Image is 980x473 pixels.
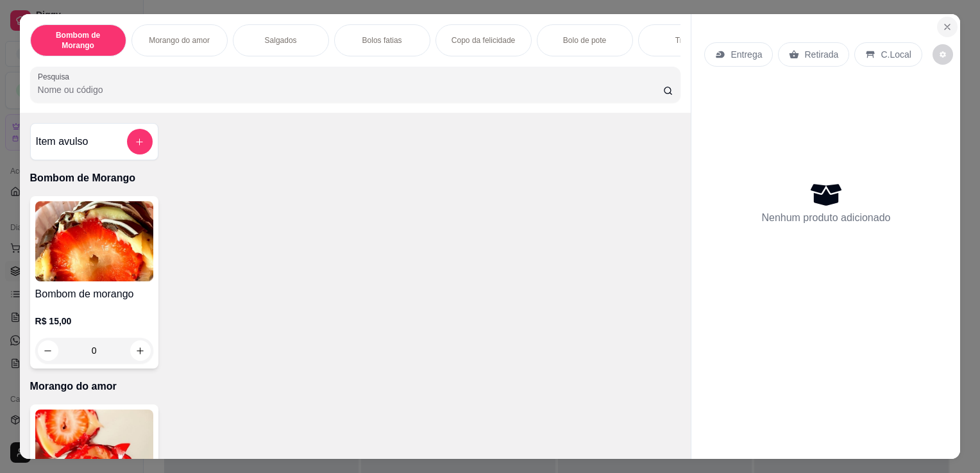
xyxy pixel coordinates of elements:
[36,134,89,149] h4: Item avulso
[149,35,210,46] p: Morango do amor
[130,340,151,361] button: increase-product-quantity
[35,201,153,281] img: product-image
[452,35,515,46] p: Copo da felicidade
[38,340,58,361] button: decrease-product-quantity
[30,170,681,186] p: Bombom de Morango
[675,35,697,46] p: Trufas
[35,286,153,302] h4: Bombom de morango
[35,315,153,328] p: R$ 15,00
[933,44,953,65] button: decrease-product-quantity
[804,48,838,61] p: Retirada
[731,48,762,61] p: Entrega
[127,129,153,154] button: add-separate-item
[38,71,74,82] label: Pesquisa
[937,17,958,37] button: Close
[881,48,911,61] p: C.Local
[38,83,663,96] input: Pesquisa
[41,30,115,51] p: Bombom de Morango
[563,35,606,46] p: Bolo de pote
[30,379,681,394] p: Morango do amor
[362,35,402,46] p: Bolos fatias
[761,210,890,226] p: Nenhum produto adicionado
[265,35,297,46] p: Salgados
